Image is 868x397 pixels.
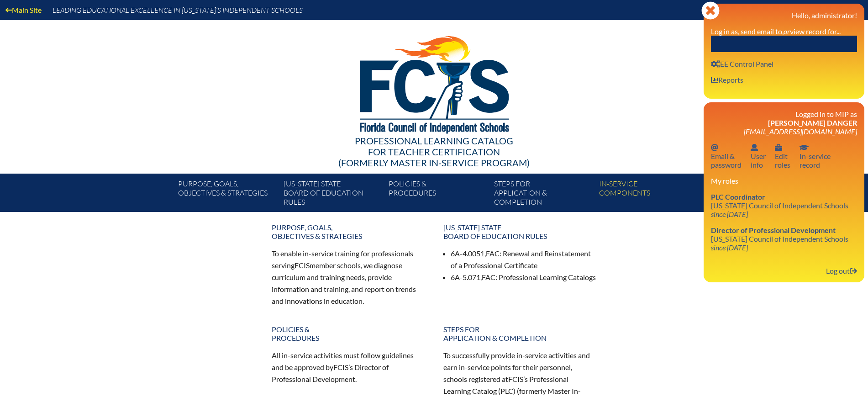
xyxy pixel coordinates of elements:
[707,74,747,86] a: User infoReports
[707,141,745,171] a: Email passwordEmail &password
[784,27,790,36] i: or
[711,60,720,68] svg: User info
[775,144,782,151] svg: User info
[438,321,602,346] a: Steps forapplication & completion
[711,176,857,185] h3: My roles
[595,177,700,212] a: In-servicecomponents
[707,58,777,70] a: User infoEE Control Panel
[486,249,500,258] span: FAC
[711,226,836,234] span: Director of Professional Development
[711,243,748,252] i: since [DATE]
[2,4,45,16] a: Main Site
[711,11,857,20] h3: Hello, administrator!
[490,177,595,212] a: Steps forapplication & completion
[171,135,697,168] div: Professional Learning Catalog (formerly Master In-service Program)
[707,191,852,220] a: PLC Coordinator [US_STATE] Council of Independent Schools since [DATE]
[272,248,425,307] p: To enable in-service training for professionals serving member schools, we diagnose curriculum an...
[174,177,279,212] a: Purpose, goals,objectives & strategies
[711,27,841,36] label: Log in as, send email to, view record for...
[266,219,431,244] a: Purpose, goals,objectives & strategies
[711,76,718,84] svg: User info
[711,210,748,218] i: since [DATE]
[272,349,425,385] p: All in-service activities must follow guidelines and be approved by ’s Director of Professional D...
[800,144,809,151] svg: In-service record
[451,248,597,271] li: 6A-4.0051, : Renewal and Reinstatement of a Professional Certificate
[280,177,385,212] a: [US_STATE] StateBoard of Education rules
[711,192,765,201] span: PLC Coordinator
[451,271,597,283] li: 6A-5.071, : Professional Learning Catalogs
[751,144,758,151] svg: User info
[822,265,861,277] a: Log outLog out
[747,141,769,171] a: User infoUserinfo
[711,144,718,151] svg: Email password
[482,273,495,281] span: FAC
[711,110,857,136] h3: Logged in to MIP as
[796,141,834,171] a: In-service recordIn-servicerecord
[707,224,852,254] a: Director of Professional Development [US_STATE] Council of Independent Schools since [DATE]
[385,177,490,212] a: Policies &Procedures
[438,219,602,244] a: [US_STATE] StateBoard of Education rules
[771,141,794,171] a: User infoEditroles
[701,1,720,20] svg: Close
[508,375,523,383] span: FCIS
[333,363,348,371] span: FCIS
[340,20,528,145] img: FCISlogo221.eps
[850,267,857,275] svg: Log out
[266,321,431,346] a: Policies &Procedures
[500,386,513,395] span: PLC
[295,261,310,270] span: FCIS
[744,127,857,136] span: [EMAIL_ADDRESS][DOMAIN_NAME]
[368,146,500,157] span: for Teacher Certification
[768,118,857,127] span: [PERSON_NAME] Danger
